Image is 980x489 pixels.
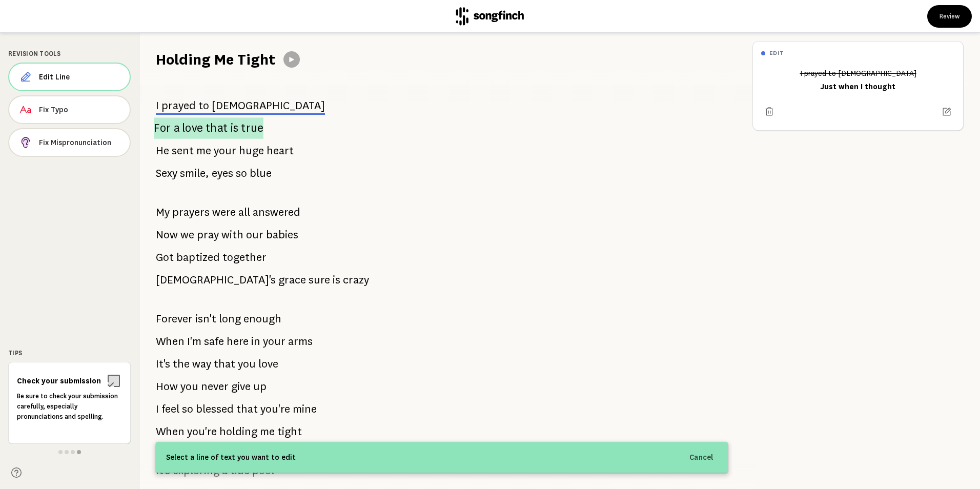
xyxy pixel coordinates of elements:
[156,331,185,352] span: When
[212,99,325,112] span: [DEMOGRAPHIC_DATA]
[277,421,302,442] span: tight
[8,95,131,124] button: Fix Typo
[236,399,258,419] span: that
[260,421,275,442] span: me
[222,247,267,268] span: together
[187,421,217,442] span: you're
[243,309,281,329] span: enough
[187,331,201,352] span: I'm
[683,448,720,466] button: Cancel
[219,421,257,442] span: holding
[769,50,784,56] h6: edit
[219,309,241,329] span: long
[156,163,177,184] span: Sexy
[278,270,306,290] span: grace
[166,451,296,463] span: Select a line of text you want to edit
[927,5,972,28] button: Review
[174,117,179,139] span: a
[156,140,169,161] span: He
[204,331,224,352] span: safe
[260,399,290,419] span: you're
[156,309,193,329] span: Forever
[288,331,313,352] span: arms
[231,117,239,139] span: is
[180,225,194,245] span: we
[212,163,233,184] span: eyes
[227,331,249,352] span: here
[239,140,264,161] span: huge
[8,128,131,157] button: Fix Mispronunciation
[156,354,170,374] span: It's
[333,270,340,290] span: is
[253,376,267,397] span: up
[246,225,263,245] span: our
[198,99,209,112] span: to
[172,140,194,161] span: sent
[176,247,220,268] span: baptized
[253,202,300,222] span: answered
[156,225,178,245] span: Now
[238,202,250,222] span: all
[8,63,131,91] button: Edit Line
[161,399,179,419] span: feel
[180,163,209,184] span: smile,
[214,354,235,374] span: that
[195,309,216,329] span: isn't
[197,225,219,245] span: pray
[39,137,121,148] span: Fix Mispronunciation
[180,376,198,397] span: you
[231,376,251,397] span: give
[156,376,178,397] span: How
[293,399,317,419] span: mine
[251,331,260,352] span: in
[236,163,247,184] span: so
[156,421,185,442] span: When
[196,140,211,161] span: me
[309,270,330,290] span: sure
[156,270,276,290] span: [DEMOGRAPHIC_DATA]'s
[172,202,210,222] span: prayers
[212,202,236,222] span: were
[156,49,275,70] h1: Holding Me Tight
[241,117,263,139] span: true
[17,376,101,386] h6: Check your submission
[221,225,243,245] span: with
[182,117,202,139] span: love
[263,331,285,352] span: your
[238,354,256,374] span: you
[156,399,159,419] span: I
[8,349,131,358] div: Tips
[258,354,278,374] span: love
[266,225,298,245] span: babies
[192,354,211,374] span: way
[343,270,369,290] span: crazy
[173,354,190,374] span: the
[201,376,229,397] span: never
[161,99,196,112] span: prayed
[156,247,174,268] span: Got
[156,99,159,112] span: I
[8,49,131,58] div: Revision Tools
[267,140,294,161] span: heart
[39,72,121,82] span: Edit Line
[39,105,121,115] span: Fix Typo
[156,202,170,222] span: My
[196,399,234,419] span: blessed
[17,391,122,422] p: Be sure to check your submission carefully, especially pronunciations and spelling.
[206,117,228,139] span: that
[154,117,171,139] span: For
[250,163,272,184] span: blue
[182,399,193,419] span: so
[214,140,236,161] span: your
